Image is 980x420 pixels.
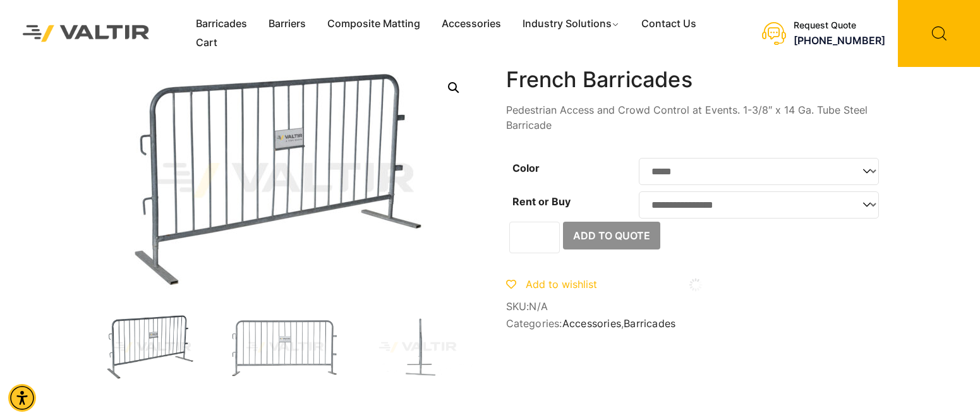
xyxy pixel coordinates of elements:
[631,15,707,33] a: Contact Us
[228,313,342,381] img: FrenchBar_Front-1.jpg
[794,20,885,31] div: Request Quote
[509,222,560,253] input: Product quantity
[8,384,36,412] div: Accessibility Menu
[185,15,258,33] a: Barricades
[512,15,631,33] a: Industry Solutions
[563,222,660,249] button: Add to Quote
[9,12,163,56] img: Valtir Rentals
[512,195,571,208] label: Rent or Buy
[624,317,675,330] a: Barricades
[529,300,548,313] span: N/A
[258,15,317,33] a: Barriers
[506,301,885,313] span: SKU:
[512,162,540,174] label: Color
[431,15,512,33] a: Accessories
[506,102,885,133] p: Pedestrian Access and Crowd Control at Events. 1-3/8″ x 14 Ga. Tube Steel Barricade
[361,313,475,381] img: FrenchBar_Side.jpg
[185,33,228,52] a: Cart
[794,34,885,47] a: call (888) 496-3625
[506,67,885,93] h1: French Barricades
[506,318,885,330] span: Categories: ,
[95,313,209,381] img: FrenchBar_3Q-1.jpg
[562,317,621,330] a: Accessories
[317,15,431,33] a: Composite Matting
